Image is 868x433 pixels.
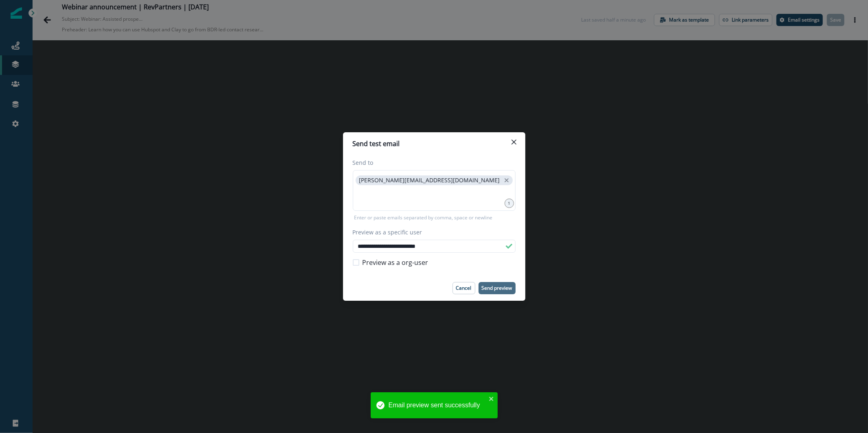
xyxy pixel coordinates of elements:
button: close [503,176,511,184]
label: Send to [353,158,511,167]
p: Enter or paste emails separated by comma, space or newline [353,214,494,221]
p: [PERSON_NAME][EMAIL_ADDRESS][DOMAIN_NAME] [359,177,500,184]
div: Email preview sent successfully [389,400,486,410]
button: Send preview [479,282,516,294]
button: Cancel [453,282,475,294]
button: close [489,396,494,402]
label: Preview as a specific user [353,228,511,236]
button: Close [507,136,520,149]
div: 1 [505,199,514,208]
p: Send test email [353,139,400,149]
span: Preview as a org-user [363,258,429,267]
p: Send preview [482,285,512,291]
p: Cancel [456,285,472,291]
